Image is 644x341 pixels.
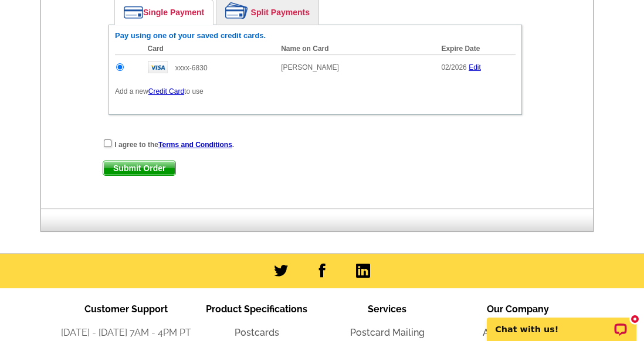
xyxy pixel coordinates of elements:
span: Submit Order [103,161,175,175]
span: 02/2026 [441,63,466,71]
img: visa.gif [148,61,168,73]
th: Card [142,43,276,55]
span: [PERSON_NAME] [281,63,339,71]
span: xxxx-6830 [175,64,208,72]
th: Expire Date [435,43,516,55]
h6: Pay using one of your saved credit cards. [115,31,516,40]
iframe: LiveChat chat widget [479,304,644,341]
a: Terms and Conditions [158,141,232,149]
p: Add a new to use [115,86,516,97]
th: Name on Card [275,43,435,55]
strong: I agree to the . [114,141,234,149]
a: Postcard Mailing [350,327,425,338]
span: Services [368,304,406,315]
span: Customer Support [84,304,168,315]
img: single-payment.png [124,6,143,19]
img: split-payment.png [225,2,248,19]
a: Edit [469,63,481,71]
li: [DATE] - [DATE] 7AM - 4PM PT [61,326,192,340]
a: Postcards [235,327,279,338]
a: Credit Card [148,87,184,96]
span: Product Specifications [206,304,307,315]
